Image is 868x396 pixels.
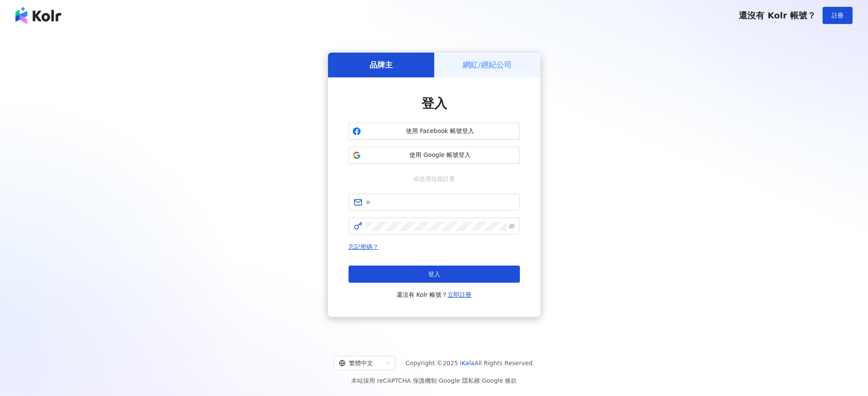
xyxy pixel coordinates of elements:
[349,123,520,140] button: 使用 Facebook 帳號登入
[349,266,520,283] button: 登入
[460,360,474,366] a: iKala
[832,12,844,19] span: 註冊
[370,59,393,70] h5: 品牌主
[823,7,853,24] button: 註冊
[15,7,61,24] img: logo
[406,358,534,368] span: Copyright © 2025 All Rights Reserved.
[447,291,471,298] a: 立即註冊
[739,10,816,21] span: 還沒有 Kolr 帳號？
[364,127,516,136] span: 使用 Facebook 帳號登入
[462,59,512,70] h5: 網紅/經紀公司
[428,271,440,278] span: 登入
[351,375,517,386] span: 本站採用 reCAPTCHA 保護機制
[339,356,382,370] div: 繁體中文
[421,96,447,111] span: 登入
[407,174,461,183] span: 或使用信箱註冊
[509,223,515,229] span: eye-invisible
[482,377,517,384] a: Google 條款
[439,377,480,384] a: Google 隱私權
[480,377,482,384] span: |
[364,151,516,160] span: 使用 Google 帳號登入
[349,147,520,164] button: 使用 Google 帳號登入
[397,290,472,300] span: 還沒有 Kolr 帳號？
[437,377,439,384] span: |
[349,243,379,250] a: 忘記密碼？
